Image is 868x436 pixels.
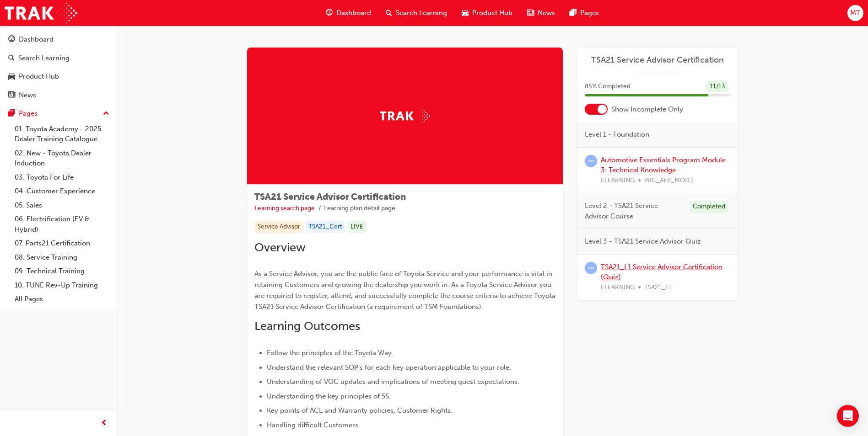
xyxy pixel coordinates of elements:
[527,7,534,19] span: news-icon
[347,221,367,233] div: LIVE
[324,203,395,214] li: Learning plan detail page
[8,73,15,81] span: car-icon
[326,7,333,19] span: guage-icon
[378,4,454,22] a: search-iconSearch Learning
[4,87,113,104] a: News
[11,212,113,236] a: 06. Electrification (EV & Hybrid)
[254,221,303,233] div: Service Advisor
[336,8,371,18] span: Dashboard
[254,270,557,311] span: As a Service Advisor, you are the public face of Toyota Service and your performance is vital in ...
[267,421,360,429] span: Handling difficult Customers.
[601,175,635,186] span: ELEARNING
[847,5,863,21] button: MT
[585,236,701,247] span: Level 3 - TSA21 Service Advisor Quiz
[254,240,306,255] span: Overview
[585,81,631,92] span: 85 % Completed
[19,108,38,119] div: Pages
[454,4,520,22] a: car-iconProduct Hub
[538,8,555,18] span: News
[601,156,726,175] a: Automotive Essentials Program Module 3: Technical Knowledge
[706,80,728,93] div: 11 / 13
[254,191,406,202] span: TSA21 Service Advisor Certification
[644,175,693,186] span: PKC_AEP_MOD3
[585,55,730,65] a: TSA21 Service Advisor Certification
[644,282,672,293] span: TSA21_L1
[11,264,113,278] a: 09. Technical Training
[11,184,113,198] a: 04. Customer Experience
[267,349,394,357] span: Follow the principles of the Toyota Way.
[580,8,599,18] span: Pages
[11,236,113,250] a: 07. Parts21 Certification
[585,201,682,221] span: Level 2 - TSA21 Service Advisor Course
[690,201,728,213] div: Completed
[11,146,113,170] a: 02. New - Toyota Dealer Induction
[462,7,469,19] span: car-icon
[254,319,360,333] span: Learning Outcomes
[601,263,722,282] a: TSA21_L1 Service Advisor Certification (Quiz)
[585,155,597,167] span: learningRecordVerb_ATTEMPT-icon
[11,278,113,292] a: 10. TUNE Rev-Up Training
[386,7,392,19] span: search-icon
[8,110,15,118] span: pages-icon
[520,4,562,22] a: news-iconNews
[5,3,77,23] img: Trak
[19,90,36,101] div: News
[4,105,113,122] button: Pages
[267,406,453,415] span: Key points of ACL and Warranty policies, Customer Rights.
[4,68,113,85] a: Product Hub
[8,36,15,44] span: guage-icon
[267,392,391,400] span: Understanding the key principles of 5S.
[18,53,70,64] div: Search Learning
[254,204,315,212] a: Learning search page
[472,8,512,18] span: Product Hub
[611,104,683,115] span: Show Incomplete Only
[19,71,59,82] div: Product Hub
[8,54,15,63] span: search-icon
[601,282,635,293] span: ELEARNING
[11,250,113,265] a: 08. Service Training
[8,91,15,100] span: news-icon
[4,50,113,67] a: Search Learning
[11,170,113,185] a: 03. Toyota For Life
[267,363,511,372] span: Understand the relevant SOP's for each key operation applicable to your role.
[267,378,519,386] span: Understanding of VOC updates and implications of meeting guest expectations.
[11,198,113,213] a: 05. Sales
[101,418,108,429] span: prev-icon
[570,7,577,19] span: pages-icon
[4,31,113,48] a: Dashboard
[585,129,649,140] span: Level 1 - Foundation
[11,122,113,146] a: 01. Toyota Academy - 2025 Dealer Training Catalogue
[4,29,113,105] button: DashboardSearch LearningProduct HubNews
[562,4,606,22] a: pages-iconPages
[585,262,597,274] span: learningRecordVerb_ATTEMPT-icon
[850,8,860,18] span: MT
[19,34,54,45] div: Dashboard
[305,221,345,233] div: TSA21_Cert
[318,4,378,22] a: guage-iconDashboard
[380,109,430,123] img: Trak
[837,405,859,427] div: Open Intercom Messenger
[103,108,109,120] span: up-icon
[396,8,447,18] span: Search Learning
[11,292,113,306] a: All Pages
